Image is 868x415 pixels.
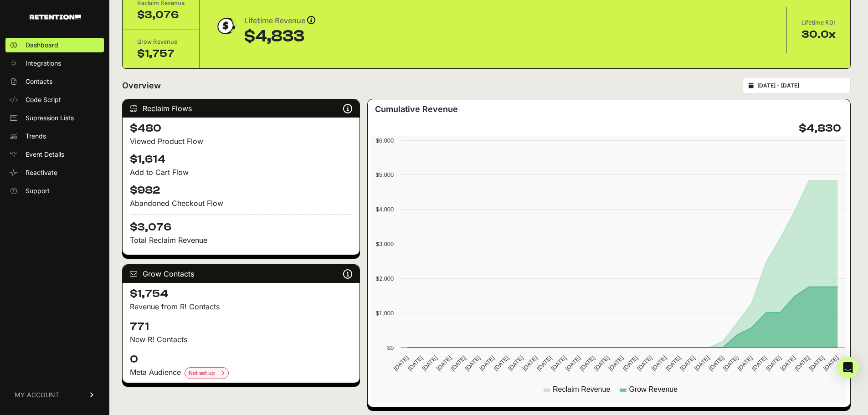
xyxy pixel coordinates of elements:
[123,265,360,283] div: Grow Contacts
[130,121,352,136] h4: $480
[26,132,46,141] span: Trends
[736,354,754,372] text: [DATE]
[679,354,697,372] text: [DATE]
[5,74,104,89] a: Contacts
[450,354,467,372] text: [DATE]
[801,18,836,27] div: Lifetime ROI
[130,301,352,312] p: Revenue from R! Contacts
[5,92,104,107] a: Code Script
[376,137,394,144] text: $6,000
[137,37,185,46] div: Grow Revenue
[244,15,315,27] div: Lifetime Revenue
[130,183,352,198] h4: $982
[5,56,104,71] a: Integrations
[130,167,352,178] div: Add to Cart Flow
[26,95,61,104] span: Code Script
[130,235,352,246] p: Total Reclaim Revenue
[607,354,625,372] text: [DATE]
[664,354,682,372] text: [DATE]
[130,352,352,367] h4: 0
[130,334,352,345] p: New R! Contacts
[130,214,352,235] h4: $3,076
[130,319,352,334] h4: 771
[593,354,611,372] text: [DATE]
[535,354,553,372] text: [DATE]
[387,344,394,351] text: $0
[26,59,61,68] span: Integrations
[244,27,315,46] div: $4,833
[376,241,394,247] text: $3,000
[837,357,859,379] div: Open Intercom Messenger
[794,354,812,372] text: [DATE]
[26,41,58,50] span: Dashboard
[130,287,352,301] h4: $1,754
[621,354,639,372] text: [DATE]
[376,171,394,178] text: $5,000
[779,354,797,372] text: [DATE]
[801,27,836,42] div: 30.0x
[123,99,360,118] div: Reclaim Flows
[435,354,453,372] text: [DATE]
[493,354,510,372] text: [DATE]
[130,367,352,379] div: Meta Audience
[376,275,394,282] text: $2,000
[5,38,104,52] a: Dashboard
[765,354,783,372] text: [DATE]
[629,385,678,393] text: Grow Revenue
[5,165,104,180] a: Reactivate
[137,8,185,22] div: $3,076
[214,15,237,37] img: dollar-coin-05c43ed7efb7bc0c12610022525b4bbbb207c7efeef5aecc26f025e68dcafac9.png
[376,206,394,213] text: $4,000
[26,77,52,86] span: Contacts
[26,186,50,195] span: Support
[550,354,568,372] text: [DATE]
[693,354,711,372] text: [DATE]
[564,354,582,372] text: [DATE]
[137,46,185,61] div: $1,757
[26,168,57,177] span: Reactivate
[553,385,610,393] text: Reclaim Revenue
[130,152,352,167] h4: $1,614
[5,184,104,198] a: Support
[507,354,525,372] text: [DATE]
[579,354,596,372] text: [DATE]
[5,381,104,409] a: MY ACCOUNT
[708,354,725,372] text: [DATE]
[650,354,668,372] text: [DATE]
[822,354,840,372] text: [DATE]
[421,354,439,372] text: [DATE]
[15,390,59,400] span: MY ACCOUNT
[808,354,826,372] text: [DATE]
[130,198,352,209] div: Abandoned Checkout Flow
[799,121,841,136] h4: $4,830
[30,15,81,20] img: Retention.com
[521,354,539,372] text: [DATE]
[406,354,424,372] text: [DATE]
[26,150,64,159] span: Event Details
[376,310,394,317] text: $1,000
[5,111,104,125] a: Supression Lists
[392,354,410,372] text: [DATE]
[130,136,352,147] div: Viewed Product Flow
[122,79,161,92] h2: Overview
[375,103,458,116] h3: Cumulative Revenue
[636,354,654,372] text: [DATE]
[478,354,496,372] text: [DATE]
[750,354,768,372] text: [DATE]
[5,129,104,143] a: Trends
[26,113,74,123] span: Supression Lists
[722,354,740,372] text: [DATE]
[5,147,104,162] a: Event Details
[464,354,482,372] text: [DATE]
